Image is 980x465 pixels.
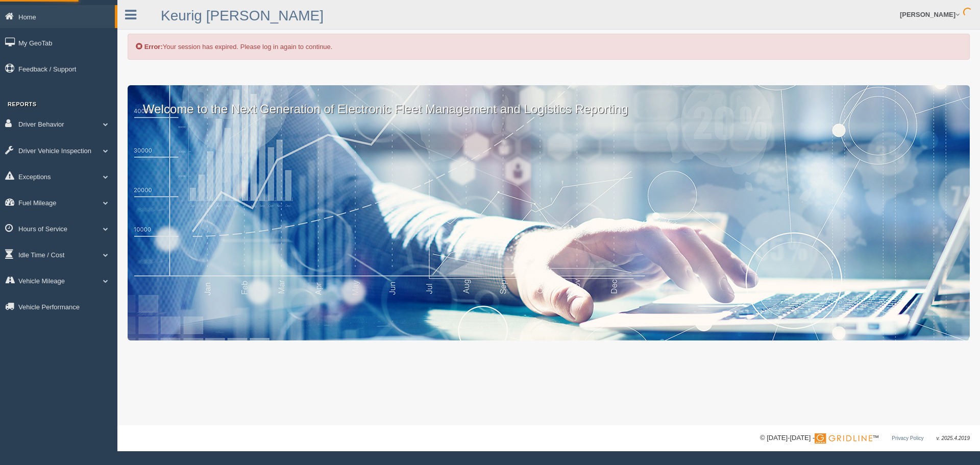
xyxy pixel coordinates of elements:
[815,433,872,444] img: Gridline
[128,34,970,60] div: Your session has expired. Please log in again to continue.
[760,433,970,444] div: © [DATE]-[DATE] - ™
[937,435,970,441] span: v. 2025.4.2019
[892,435,923,441] a: Privacy Policy
[161,8,324,23] a: Keurig [PERSON_NAME]
[128,85,970,118] p: Welcome to the Next Generation of Electronic Fleet Management and Logistics Reporting
[144,43,163,51] b: Error:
